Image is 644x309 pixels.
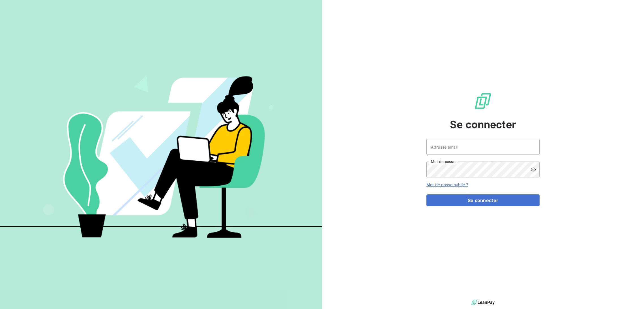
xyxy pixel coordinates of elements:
[426,139,540,155] input: placeholder
[471,298,495,307] img: logo
[426,194,540,206] button: Se connecter
[426,182,468,187] a: Mot de passe oublié ?
[474,92,492,110] img: Logo LeanPay
[450,117,516,132] span: Se connecter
